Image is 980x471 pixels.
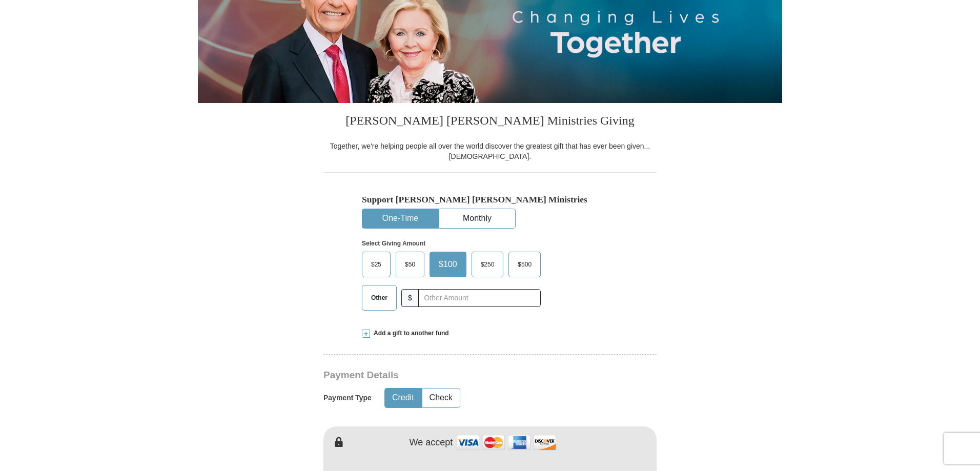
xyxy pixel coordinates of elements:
[362,209,438,228] button: One-Time
[401,289,419,307] span: $
[476,257,500,272] span: $250
[455,432,558,454] img: credit cards accepted
[385,388,421,407] button: Credit
[439,209,515,228] button: Monthly
[323,103,657,141] h3: [PERSON_NAME] [PERSON_NAME] Ministries Giving
[400,257,420,272] span: $50
[362,194,618,205] h5: Support [PERSON_NAME] [PERSON_NAME] Ministries
[434,257,462,272] span: $100
[410,437,453,448] h4: We accept
[362,240,425,247] strong: Select Giving Amount
[323,141,657,161] div: Together, we're helping people all over the world discover the greatest gift that has ever been g...
[366,290,393,305] span: Other
[418,289,541,307] input: Other Amount
[370,329,449,338] span: Add a gift to another fund
[366,257,386,272] span: $25
[513,257,537,272] span: $500
[323,394,372,402] h5: Payment Type
[323,370,585,381] h3: Payment Details
[422,388,460,407] button: Check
